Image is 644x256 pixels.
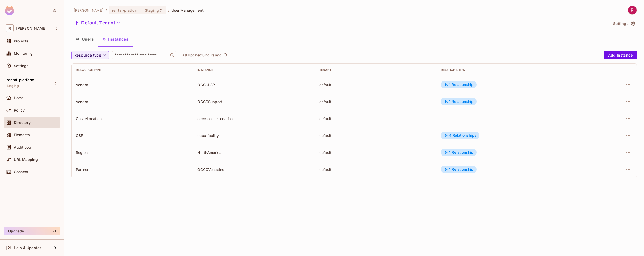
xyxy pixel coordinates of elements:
[112,8,139,13] span: rental-platform
[14,246,41,250] span: Help & Updates
[611,20,637,28] button: Settings
[76,150,189,155] div: Region
[106,8,107,13] li: /
[14,96,24,100] span: Home
[319,150,433,155] div: default
[76,99,189,104] div: Vendor
[14,158,38,162] span: URL Mapping
[319,82,433,87] div: default
[221,52,229,58] span: Click to refresh data
[14,145,31,149] span: Audit Log
[76,133,189,138] div: OSF
[4,227,60,235] button: Upgrade
[197,82,311,87] div: OCCCLSP
[7,84,19,88] span: Staging
[628,6,637,14] img: roy zhang
[76,116,189,121] div: OnsiteLocation
[197,167,311,172] div: OCCCVenueInc
[145,8,159,13] span: Staging
[14,108,25,112] span: Policy
[441,68,580,72] div: Relationships
[98,33,133,45] button: Instances
[74,8,104,13] span: the active workspace
[197,116,311,121] div: occc-onsite-location
[197,150,311,155] div: NorthAmerica
[71,19,123,27] button: Default Tenant
[168,8,169,13] li: /
[604,51,637,59] button: Add Instance
[14,133,30,137] span: Elements
[7,78,34,82] span: rental-platform
[76,68,189,72] div: Resource type
[6,24,14,32] span: R
[444,150,474,155] div: 1 Relationship
[16,26,46,30] span: Workspace: roy-poc
[14,64,29,68] span: Settings
[444,99,474,104] div: 1 Relationship
[14,170,28,174] span: Connect
[319,116,433,121] div: default
[71,33,98,45] button: Users
[223,53,228,58] span: refresh
[76,82,189,87] div: Vendor
[141,8,143,12] span: :
[14,39,28,43] span: Projects
[71,51,109,59] button: Resource type
[76,167,189,172] div: Partner
[14,51,33,56] span: Monitoring
[444,167,474,172] div: 1 Relationship
[197,133,311,138] div: occc-facility
[319,99,433,104] div: default
[319,133,433,138] div: default
[197,99,311,104] div: OCCCSupport
[319,68,433,72] div: Tenant
[444,82,474,87] div: 1 Relationship
[171,8,204,13] span: User Management
[319,167,433,172] div: default
[5,6,14,15] img: SReyMgAAAABJRU5ErkJggg==
[197,68,311,72] div: Instance
[444,133,476,138] div: 4 Relationships
[180,53,221,57] p: Last Updated 16 hours ago
[74,52,101,59] span: Resource type
[14,121,31,125] span: Directory
[222,52,229,58] button: refresh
